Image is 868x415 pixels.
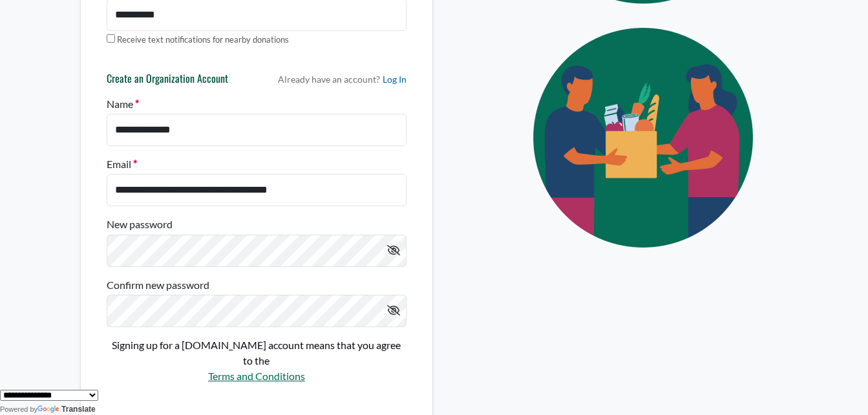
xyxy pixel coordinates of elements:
p: Signing up for a [DOMAIN_NAME] account means that you agree to the [107,337,407,368]
a: Terms and Conditions [208,370,305,382]
label: Name [107,96,139,112]
label: Email [107,156,137,172]
label: New password [107,217,173,232]
a: Translate [37,405,96,414]
label: Receive text notifications for nearby donations [117,34,289,47]
a: Log In [383,72,407,86]
h6: Create an Organization Account [107,72,228,90]
img: Google Translate [37,405,61,414]
img: Eye Icon [503,16,788,259]
label: Confirm new password [107,277,209,293]
p: Already have an account? [278,72,407,86]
